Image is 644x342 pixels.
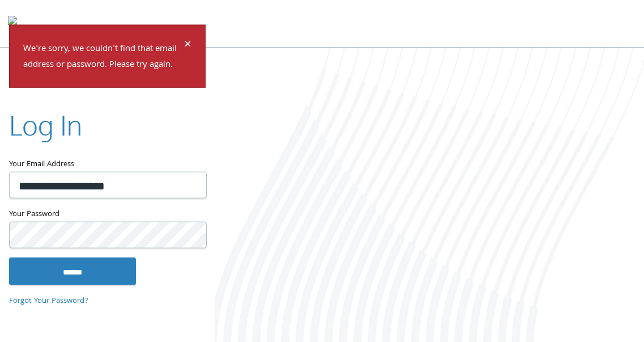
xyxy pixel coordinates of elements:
button: Dismiss alert [184,39,191,52]
a: Forgot Your Password? [9,294,88,307]
label: Your Password [9,208,206,222]
img: todyl-logo-dark.svg [8,12,17,35]
h2: Log In [9,106,82,144]
p: We're sorry, we couldn't find that email address or password. Please try again. [23,41,182,74]
span: × [184,34,191,56]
